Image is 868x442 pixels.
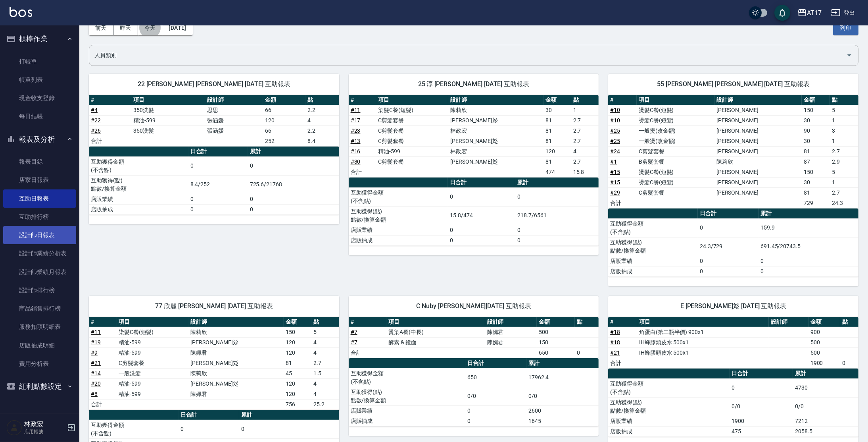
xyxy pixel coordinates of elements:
td: 30 [543,105,571,115]
td: 120 [543,146,571,156]
th: 金額 [537,317,575,327]
td: 30 [802,136,830,146]
td: 一般洗髮 [117,368,189,378]
th: 累計 [759,208,858,219]
td: 店販抽成 [349,235,448,245]
td: 0 [248,194,339,204]
td: 互助獲得(點) 點數/換算金額 [89,175,188,194]
a: 設計師業績分析表 [3,244,76,262]
td: 120 [263,115,305,125]
td: 0 [698,266,759,276]
td: 陳莉欣 [714,156,802,167]
td: 17962.4 [526,368,599,387]
td: 燙髮C餐(短髮) [637,177,714,187]
th: 點 [575,317,599,327]
td: 0 [698,256,759,266]
a: 現金收支登錄 [3,89,76,107]
a: 每日結帳 [3,107,76,125]
td: [PERSON_NAME]彣 [448,156,543,167]
td: 756 [284,399,311,409]
td: 燙髮C餐(短髮) [637,105,714,115]
td: 5 [311,327,339,337]
a: #18 [610,329,620,335]
table: a dense table [89,147,339,215]
td: 350洗髮 [131,105,205,115]
a: #7 [351,329,357,335]
td: C剪髮套餐 [376,115,448,125]
td: 650 [465,368,526,387]
td: 150 [537,337,575,347]
td: 729 [802,198,830,208]
th: 項目 [637,95,714,105]
span: 77 欣麗 [PERSON_NAME] [DATE] 互助報表 [98,302,330,310]
a: 設計師業績月報表 [3,263,76,281]
td: 店販抽成 [608,266,698,276]
td: 218.7/6561 [515,206,599,225]
td: [PERSON_NAME] [714,105,802,115]
th: 金額 [543,95,571,105]
th: 日合計 [465,358,526,369]
td: 87 [802,156,830,167]
a: #10 [610,107,620,113]
td: 4 [311,378,339,389]
a: #22 [91,117,101,124]
td: 0 [188,204,248,214]
td: 0 [759,266,858,276]
span: 25 淳 [PERSON_NAME] [DATE] 互助報表 [358,80,590,88]
td: 互助獲得金額 (不含點) [608,378,730,397]
button: [DATE] [162,21,192,35]
td: 3 [830,125,858,136]
th: 設計師 [205,95,263,105]
th: 累計 [248,147,339,157]
td: 酵素 & 鏡面 [386,337,485,347]
td: 150 [802,105,830,115]
td: 合計 [89,136,131,146]
th: # [89,317,117,327]
a: #13 [351,138,361,144]
td: 0 [515,235,599,245]
td: 650 [537,347,575,358]
th: 項目 [117,317,189,327]
td: 0 [515,225,599,235]
td: 2.7 [830,187,858,198]
td: 81 [543,136,571,146]
td: 2.7 [311,358,339,368]
table: a dense table [349,178,599,246]
th: 金額 [263,95,305,105]
td: 合計 [349,167,376,177]
td: 350洗髮 [131,125,205,136]
td: [PERSON_NAME] [714,125,802,136]
button: 今天 [138,21,163,35]
td: [PERSON_NAME]彣 [188,378,284,389]
td: 0 [448,187,515,206]
table: a dense table [349,317,599,358]
td: 81 [802,146,830,156]
td: 120 [284,337,311,347]
td: 思思 [205,105,263,115]
td: 0/0 [730,397,793,416]
td: 陳莉欣 [188,368,284,378]
th: 日合計 [188,147,248,157]
a: #19 [91,339,101,345]
a: #30 [351,158,361,165]
td: 2.7 [830,146,858,156]
td: [PERSON_NAME]彣 [448,136,543,146]
th: 點 [571,95,599,105]
td: 精油-599 [117,389,189,399]
td: 500 [808,347,840,358]
a: #9 [91,349,98,356]
td: 0 [188,156,248,175]
td: 24.3/729 [698,237,759,256]
td: 4 [311,347,339,358]
td: 120 [284,347,311,358]
a: #14 [91,370,101,376]
td: C剪髮套餐 [637,146,714,156]
td: 0/0 [526,387,599,405]
td: 1 [571,105,599,115]
a: #11 [91,329,101,335]
td: C剪髮套餐 [117,358,189,368]
td: 互助獲得金額 (不含點) [349,368,466,387]
a: #20 [91,380,101,387]
td: 精油-599 [117,337,189,347]
th: 累計 [793,369,858,379]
